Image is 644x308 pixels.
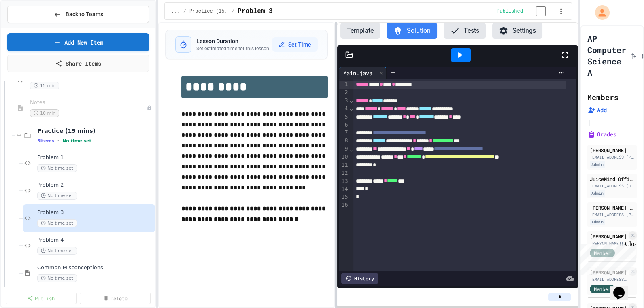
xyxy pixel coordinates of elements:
[590,183,634,189] div: [EMAIL_ADDRESS][DOMAIN_NAME]
[37,219,77,227] span: No time set
[497,8,523,15] span: Published
[7,33,149,51] a: Add New Item
[590,154,634,160] div: [EMAIL_ADDRESS][PERSON_NAME][DOMAIN_NAME]
[37,154,154,161] span: Problem 1
[6,293,77,304] a: Publish
[3,3,56,51] div: Chat with us now!Close
[30,99,147,106] span: Notes
[57,138,59,144] span: •
[37,182,154,189] span: Problem 2
[183,8,186,15] span: /
[587,130,616,138] button: Grades
[590,204,634,211] div: [PERSON_NAME] [PERSON_NAME]
[610,276,636,300] iframe: chat widget
[147,105,152,111] div: Unpublished
[577,240,636,275] iframe: chat widget
[30,109,59,117] span: 10 min
[37,247,77,255] span: No time set
[7,6,149,23] button: Back to Teams
[590,175,634,183] div: JuiceMind Official
[497,6,555,16] div: Content is published and visible to students
[587,3,612,22] div: My Account
[37,127,154,134] span: Practice (15 mins)
[37,264,154,271] span: Common Misconceptions
[587,117,591,127] span: |
[189,8,228,15] span: Practice (15 mins)
[526,6,555,16] input: publish toggle
[590,161,605,168] div: Admin
[30,82,59,89] span: 15 min
[171,8,180,15] span: ...
[590,212,634,218] div: [EMAIL_ADDRESS][PERSON_NAME][DOMAIN_NAME]
[37,138,54,144] span: 5 items
[7,55,149,72] a: Share Items
[587,91,618,103] h2: Members
[37,209,154,216] span: Problem 3
[37,192,77,200] span: No time set
[590,147,634,154] div: [PERSON_NAME]
[590,190,605,197] div: Admin
[629,51,638,60] button: Click to see fork details
[594,285,611,293] span: Member
[66,10,103,19] span: Back to Teams
[590,219,605,225] div: Admin
[62,138,91,144] span: No time set
[590,233,627,240] div: [PERSON_NAME]
[587,106,607,114] button: Add
[238,6,272,16] span: Problem 3
[37,237,154,244] span: Problem 4
[587,33,626,78] h1: AP Computer Science A
[232,8,234,15] span: /
[37,164,77,172] span: No time set
[37,274,77,282] span: No time set
[590,276,627,283] div: [EMAIL_ADDRESS][PERSON_NAME][DOMAIN_NAME]
[80,293,151,304] a: Delete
